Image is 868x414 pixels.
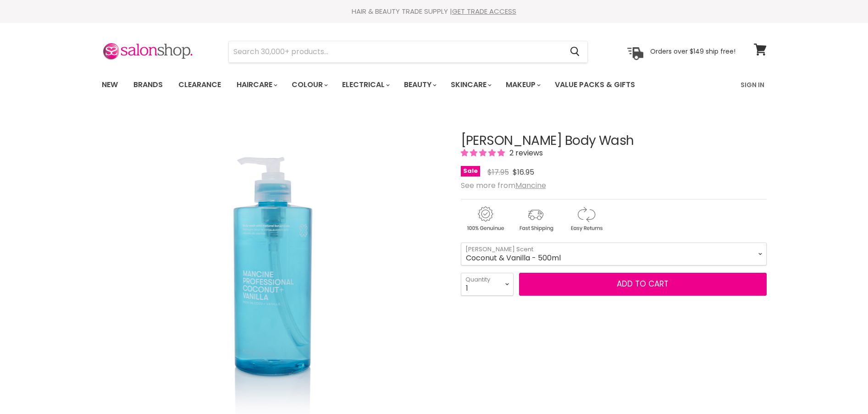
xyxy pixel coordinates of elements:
[650,47,735,55] p: Orders over $149 ship free!
[499,75,546,94] a: Makeup
[285,75,333,94] a: Colour
[461,180,546,191] span: See more from
[461,205,509,233] img: genuine.gif
[513,167,534,177] span: $16.95
[229,41,563,62] input: Search
[444,75,497,94] a: Skincare
[617,278,669,289] span: Add to cart
[95,72,689,98] ul: Main menu
[452,6,516,16] a: GET TRADE ACCESS
[515,180,546,191] a: Mancine
[735,75,770,94] a: Sign In
[461,148,507,158] span: 5.00 stars
[230,75,283,94] a: Haircare
[228,41,588,63] form: Product
[511,205,560,233] img: shipping.gif
[548,75,642,94] a: Value Packs & Gifts
[461,273,514,296] select: Quantity
[127,75,170,94] a: Brands
[461,166,480,177] span: Sale
[90,7,778,16] div: HAIR & BEAUTY TRADE SUPPLY |
[563,41,587,62] button: Search
[461,134,767,148] h1: [PERSON_NAME] Body Wash
[562,205,610,233] img: returns.gif
[335,75,395,94] a: Electrical
[507,148,543,158] span: 2 reviews
[95,75,125,94] a: New
[397,75,442,94] a: Beauty
[487,167,509,177] span: $17.95
[90,72,778,98] nav: Main
[519,273,767,296] button: Add to cart
[171,75,228,94] a: Clearance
